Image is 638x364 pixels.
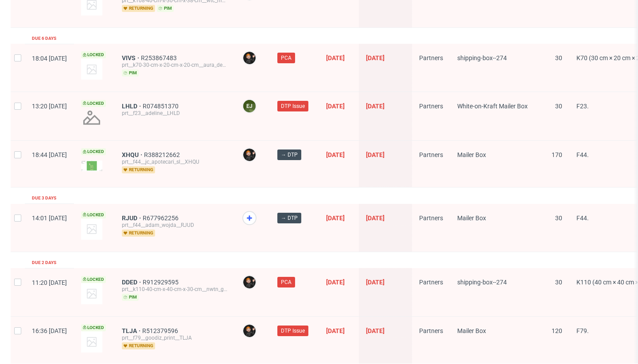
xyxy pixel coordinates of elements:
[122,69,139,77] span: pim
[81,211,106,218] span: Locked
[326,54,345,61] span: [DATE]
[122,5,155,12] span: returning
[122,222,228,229] div: prt__f44__adam_wojda__RJUD
[143,215,180,222] a: R677962256
[243,276,256,288] img: Dominik Grosicki
[281,278,292,286] span: PCA
[243,52,256,64] img: Dominik Grosicki
[419,279,443,286] span: Partners
[32,103,67,110] span: 13:20 [DATE]
[81,161,102,171] img: version_two_editor_design.png
[366,327,385,334] span: [DATE]
[32,55,67,62] span: 18:04 [DATE]
[122,279,143,286] a: DDED
[281,54,292,62] span: PCA
[122,158,228,165] div: prt__f44__jc_apotecari_sl__XHQU
[122,294,139,301] span: pim
[32,259,56,266] div: Due 2 days
[32,151,67,158] span: 18:44 [DATE]
[281,151,298,159] span: → DTP
[419,103,443,110] span: Partners
[281,102,305,110] span: DTP Issue
[326,103,345,110] span: [DATE]
[32,327,67,334] span: 16:36 [DATE]
[32,195,56,202] div: Due 3 days
[122,286,228,293] div: prt__k110-40-cm-x-40-cm-x-30-cm__nwtn_gmbh__DDED
[366,151,385,158] span: [DATE]
[122,151,144,158] a: XHQU
[457,103,528,110] span: White-on-Kraft Mailer Box
[419,54,443,61] span: Partners
[576,327,589,334] span: F79.
[366,54,385,61] span: [DATE]
[122,166,155,173] span: returning
[81,148,106,155] span: Locked
[81,324,106,331] span: Locked
[555,54,562,61] span: 30
[552,327,562,334] span: 120
[576,103,589,110] span: F23.
[141,54,179,61] a: R253867483
[366,103,385,110] span: [DATE]
[122,342,155,349] span: returning
[326,215,345,222] span: [DATE]
[122,61,228,69] div: prt__k70-30-cm-x-20-cm-x-20-cm__aura_deco_candles_sl__VIVS
[122,110,228,117] div: prt__f23__adeline__LHLD
[555,279,562,286] span: 30
[143,103,180,110] a: R074851370
[555,215,562,222] span: 30
[576,215,589,222] span: F44.
[576,151,589,158] span: F44.
[32,35,56,42] div: Due 6 days
[281,214,298,222] span: → DTP
[81,276,106,283] span: Locked
[32,279,67,286] span: 11:20 [DATE]
[419,215,443,222] span: Partners
[555,103,562,110] span: 30
[326,151,345,158] span: [DATE]
[122,327,142,334] a: TLJA
[81,51,106,58] span: Locked
[122,334,228,341] div: prt__f79__goodiz_print__TLJA
[457,279,507,286] span: shipping-box--274
[144,151,182,158] a: R388212662
[243,100,256,112] figcaption: EJ
[243,149,256,161] img: Dominik Grosicki
[122,54,141,61] a: VIVS
[552,151,562,158] span: 170
[457,215,486,222] span: Mailer Box
[457,327,486,334] span: Mailer Box
[157,5,174,12] span: pim
[419,151,443,158] span: Partners
[243,325,256,337] img: Dominik Grosicki
[81,100,106,107] span: Locked
[326,279,345,286] span: [DATE]
[419,327,443,334] span: Partners
[142,327,180,334] a: R512379596
[32,215,67,222] span: 14:01 [DATE]
[281,327,305,335] span: DTP Issue
[366,215,385,222] span: [DATE]
[326,327,345,334] span: [DATE]
[122,103,143,110] a: LHLD
[122,230,155,237] span: returning
[122,215,143,222] a: RJUD
[457,54,507,61] span: shipping-box--274
[366,279,385,286] span: [DATE]
[81,107,102,128] img: no_design.png
[143,279,180,286] a: R912929595
[457,151,486,158] span: Mailer Box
